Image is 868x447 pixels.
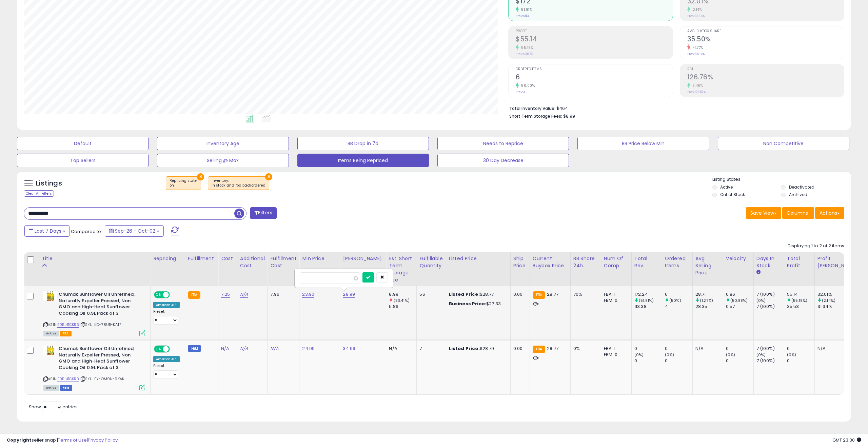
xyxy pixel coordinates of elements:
span: All listings currently available for purchase on Amazon [43,385,59,391]
label: Out of Stock [720,192,745,197]
div: Ship Price [513,255,527,269]
span: Profit [516,30,672,33]
b: Short Term Storage Fees: [509,113,562,119]
button: 30 Day Decrease [437,154,569,167]
a: N/A [240,291,248,298]
h2: 6 [516,73,672,82]
span: Inventory : [212,178,265,188]
div: 0 [634,346,662,352]
div: Cost [221,255,234,262]
small: (53.41%) [394,298,410,303]
small: (50.88%) [730,298,748,303]
div: Ordered Items [665,255,690,269]
div: 0.86 [726,291,753,297]
div: 0.00 [513,346,525,352]
span: | SKU: KD-78UB-KATF [80,322,121,327]
small: (51.91%) [639,298,654,303]
small: 50.00% [519,83,535,88]
div: FBM: 0 [604,352,626,358]
small: Prev: 4 [516,90,525,94]
h5: Listings [36,179,62,188]
button: Top Sellers [17,154,149,167]
small: (0%) [665,352,674,357]
div: $27.33 [449,301,505,307]
div: Title [42,255,147,262]
a: 28.99 [343,291,355,298]
div: ASIN: [43,346,145,390]
div: on [170,183,197,188]
div: 0 [726,346,753,352]
img: 41R0zaa6VJL._SL40_.jpg [43,291,57,301]
label: Active [720,184,733,190]
div: 56 [419,291,440,297]
div: [PERSON_NAME] [343,255,383,262]
div: Fulfillment Cost [270,255,296,269]
small: FBA [533,346,545,353]
a: B0BL41CKRB [57,376,79,382]
div: 7.96 [270,291,294,297]
small: FBA [188,291,200,299]
div: 7 (100%) [756,346,784,352]
div: Fulfillable Quantity [419,255,443,269]
div: Avg Selling Price [695,255,720,276]
a: N/A [240,345,248,352]
h2: 35.50% [687,35,844,44]
a: Privacy Policy [88,437,118,443]
b: Total Inventory Value: [509,105,555,111]
span: Avg. Buybox Share [687,30,844,33]
div: N/A [817,346,855,352]
div: 31.34% [817,304,861,310]
small: (1.27%) [700,298,713,303]
button: Save View [746,207,781,219]
div: 0% [573,346,596,352]
b: Chumak Sunflower Oil Unrefined, Naturally Expeller Pressed, Non GMO and High-Heat Sunflower Cooki... [59,346,141,372]
small: 51.91% [519,7,532,12]
small: Prev: 31.34% [687,14,705,18]
small: 2.14% [690,7,702,12]
b: Chumak Sunflower Oil Unrefined, Naturally Expeller Pressed, Non GMO and High-Heat Sunflower Cooki... [59,291,141,318]
div: N/A [389,346,411,352]
h2: 126.76% [687,73,844,82]
span: Ordered Items [516,67,672,71]
b: Listed Price: [449,345,480,352]
div: 28.71 [695,291,723,297]
span: Show: entries [29,404,78,410]
div: 7 (100%) [756,358,784,364]
div: Preset: [153,309,180,325]
span: Columns [787,210,808,216]
div: Profit [PERSON_NAME] [817,255,858,269]
div: $28.79 [449,346,505,352]
button: BB Drop in 7d [297,137,429,150]
label: Deactivated [789,184,814,190]
h2: $55.14 [516,35,672,44]
span: Sep-26 - Oct-02 [115,228,155,234]
div: Clear All Filters [24,190,54,197]
a: 23.90 [302,291,314,298]
button: Inventory Age [157,137,289,150]
small: Prev: 36.14% [687,52,705,56]
small: (0%) [787,352,796,357]
img: 41R0zaa6VJL._SL40_.jpg [43,346,57,355]
div: seller snap | | [7,437,118,444]
a: 7.25 [221,291,230,298]
button: Sep-26 - Oct-02 [105,225,164,237]
button: × [265,173,272,180]
span: 28.77 [547,345,558,352]
button: BB Price Below Min [577,137,709,150]
div: Repricing [153,255,182,262]
div: 32.01% [817,291,861,297]
button: Columns [782,207,814,219]
div: Listed Price [449,255,508,262]
button: Default [17,137,149,150]
div: Amazon AI * [153,356,180,362]
div: Velocity [726,255,751,262]
div: 0 [634,358,662,364]
div: 0.57 [726,304,753,310]
div: FBA: 1 [604,346,626,352]
small: (2.14%) [822,298,835,303]
div: Amazon AI * [153,302,180,308]
div: 6 [665,291,692,297]
span: OFF [169,346,180,352]
div: 55.14 [787,291,814,297]
button: Filters [250,207,276,219]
